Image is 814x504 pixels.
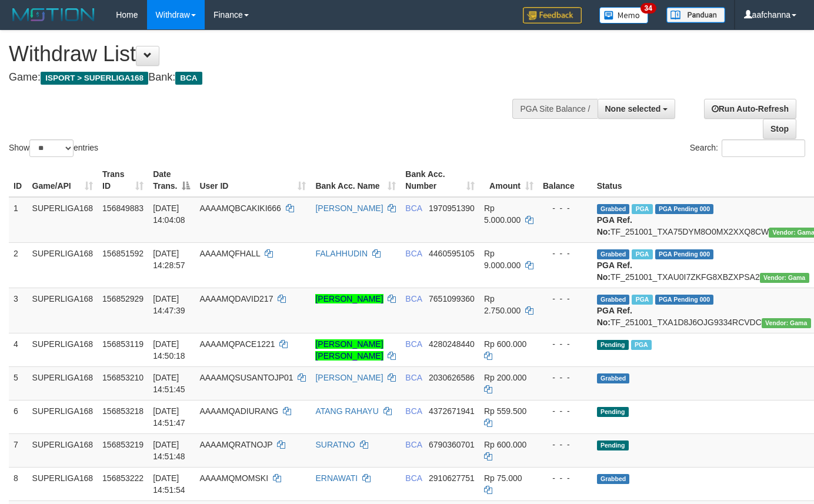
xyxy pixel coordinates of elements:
[9,333,28,366] td: 4
[199,203,281,213] span: AAAAMQBCAKIKI666
[102,249,144,258] span: 156851592
[199,249,260,258] span: AAAAMQFHALL
[29,139,74,157] select: Showentries
[195,163,311,197] th: User ID: activate to sort column ascending
[199,440,272,449] span: AAAAMQRATNOJP
[41,72,148,85] span: ISPORT > SUPERLIGA168
[543,439,588,450] div: - - -
[199,406,278,416] span: AAAAMQADIURANG
[102,406,144,416] span: 156853218
[405,373,422,382] span: BCA
[315,294,383,303] a: [PERSON_NAME]
[102,339,144,349] span: 156853119
[597,306,632,327] b: PGA Ref. No:
[199,294,273,303] span: AAAAMQDAVID217
[199,373,293,382] span: AAAAMQSUSANTOJP01
[28,366,98,400] td: SUPERLIGA168
[9,139,98,157] label: Show entries
[405,339,422,349] span: BCA
[102,473,144,483] span: 156853222
[153,473,185,495] span: [DATE] 14:51:54
[429,339,475,349] span: Copy 4280248440 to clipboard
[429,406,475,416] span: Copy 4372671941 to clipboard
[429,249,475,258] span: Copy 4460595105 to clipboard
[543,338,588,350] div: - - -
[9,288,28,333] td: 3
[690,139,805,157] label: Search:
[28,242,98,288] td: SUPERLIGA168
[405,440,422,449] span: BCA
[597,474,630,484] span: Grabbed
[102,203,144,213] span: 156849883
[597,340,629,350] span: Pending
[597,295,630,305] span: Grabbed
[640,3,656,14] span: 34
[401,163,479,197] th: Bank Acc. Number: activate to sort column ascending
[429,373,475,382] span: Copy 2030626586 to clipboard
[102,294,144,303] span: 156852929
[543,405,588,417] div: - - -
[315,373,383,382] a: [PERSON_NAME]
[597,373,630,383] span: Grabbed
[655,204,714,214] span: PGA Pending
[631,340,652,350] span: Marked by aafsoycanthlai
[9,366,28,400] td: 5
[28,197,98,243] td: SUPERLIGA168
[102,373,144,382] span: 156853210
[429,294,475,303] span: Copy 7651099360 to clipboard
[597,440,629,450] span: Pending
[655,249,714,259] span: PGA Pending
[484,203,521,225] span: Rp 5.000.000
[28,163,98,197] th: Game/API: activate to sort column ascending
[543,248,588,259] div: - - -
[484,406,526,416] span: Rp 559.500
[543,202,588,214] div: - - -
[484,339,526,349] span: Rp 600.000
[597,204,630,214] span: Grabbed
[28,333,98,366] td: SUPERLIGA168
[632,204,652,214] span: Marked by aafsoycanthlai
[405,294,422,303] span: BCA
[405,203,422,213] span: BCA
[484,294,521,315] span: Rp 2.750.000
[484,373,526,382] span: Rp 200.000
[315,406,378,416] a: ATANG RAHAYU
[9,433,28,467] td: 7
[405,473,422,483] span: BCA
[704,99,796,119] a: Run Auto-Refresh
[598,99,676,119] button: None selected
[9,163,28,197] th: ID
[597,261,632,282] b: PGA Ref. No:
[405,249,422,258] span: BCA
[484,473,522,483] span: Rp 75.000
[153,249,185,270] span: [DATE] 14:28:57
[655,295,714,305] span: PGA Pending
[405,406,422,416] span: BCA
[9,400,28,433] td: 6
[153,339,185,361] span: [DATE] 14:50:18
[315,249,368,258] a: FALAHHUDIN
[28,400,98,433] td: SUPERLIGA168
[632,295,652,305] span: Marked by aafsoycanthlai
[9,72,531,84] h4: Game: Bank:
[429,473,475,483] span: Copy 2910627751 to clipboard
[484,249,521,270] span: Rp 9.000.000
[597,407,629,417] span: Pending
[538,163,592,197] th: Balance
[429,440,475,449] span: Copy 6790360701 to clipboard
[722,139,805,157] input: Search:
[28,467,98,500] td: SUPERLIGA168
[153,294,185,315] span: [DATE] 14:47:39
[153,406,185,428] span: [DATE] 14:51:47
[512,99,597,119] div: PGA Site Balance /
[175,72,202,85] span: BCA
[9,242,28,288] td: 2
[429,203,475,213] span: Copy 1970951390 to clipboard
[199,473,268,483] span: AAAAMQMOMSKI
[315,440,355,449] a: SURATNO
[762,318,811,328] span: Vendor URL: https://trx31.1velocity.biz
[605,104,661,114] span: None selected
[315,203,383,213] a: [PERSON_NAME]
[484,440,526,449] span: Rp 600.000
[597,249,630,259] span: Grabbed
